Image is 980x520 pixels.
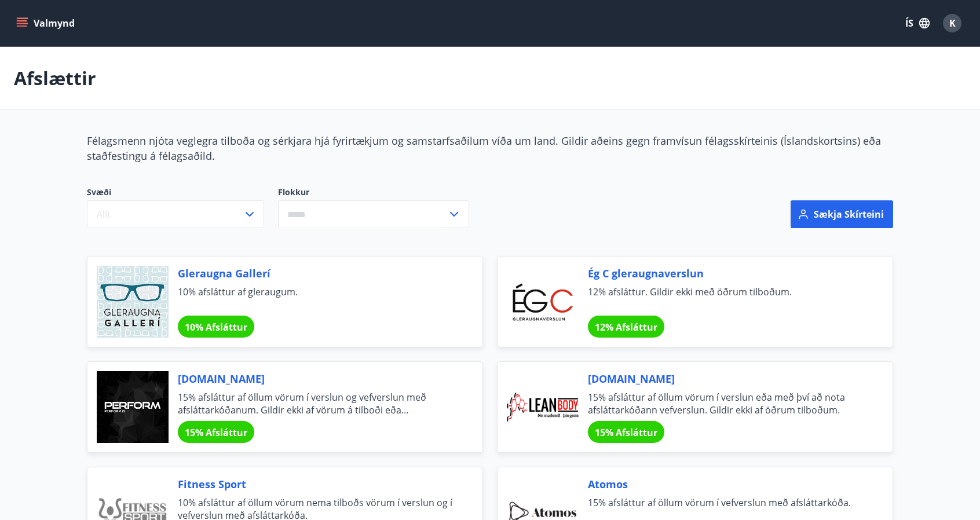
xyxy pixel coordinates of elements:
span: 10% afsláttur af gleraugum. [178,285,455,311]
span: 15% Afsláttur [185,426,247,439]
button: Allt [87,200,264,228]
p: Afslættir [14,65,96,91]
span: Fitness Sport [178,477,455,492]
button: ÍS [899,13,936,34]
label: Flokkur [278,186,469,198]
span: 12% afsláttur. Gildir ekki með öðrum tilboðum. [588,285,865,311]
span: [DOMAIN_NAME] [588,371,865,386]
span: 12% Afsláttur [595,321,657,334]
span: Svæði [87,186,264,200]
button: Sækja skírteini [791,200,893,228]
button: K [938,9,966,37]
span: Atomos [588,477,865,492]
button: menu [14,13,79,34]
span: K [949,17,956,30]
span: 15% Afsláttur [595,426,657,439]
span: Gleraugna Gallerí [178,266,455,281]
span: Allt [97,208,111,221]
span: Félagsmenn njóta veglegra tilboða og sérkjara hjá fyrirtækjum og samstarfsaðilum víða um land. Gi... [87,134,881,163]
span: Ég C gleraugnaverslun [588,266,865,281]
span: 15% afsláttur af öllum vörum í verslun eða með því að nota afsláttarkóðann vefverslun. Gildir ekk... [588,391,865,416]
span: 10% Afsláttur [185,321,247,334]
span: [DOMAIN_NAME] [178,371,455,386]
span: 15% afsláttur af öllum vörum í verslun og vefverslun með afsláttarkóðanum. Gildir ekki af vörum á... [178,391,455,416]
